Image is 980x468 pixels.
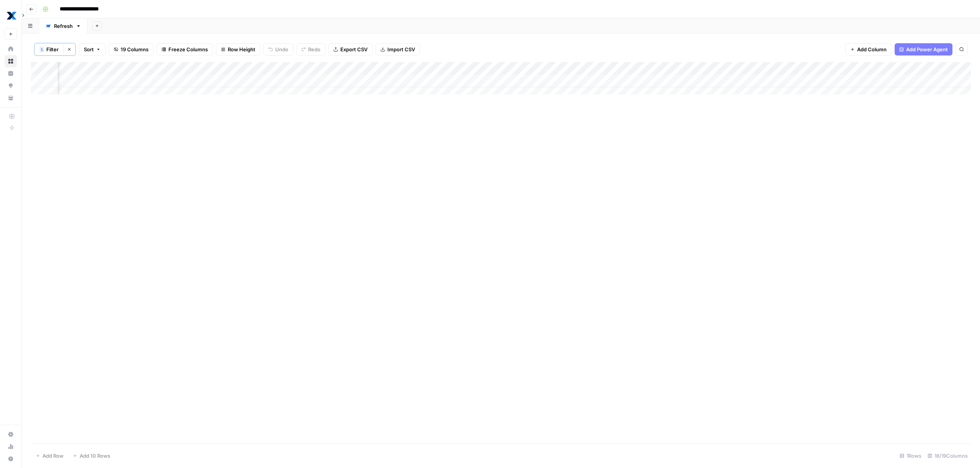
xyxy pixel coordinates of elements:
span: Import CSV [387,46,415,53]
button: Workspace: MaintainX [5,6,17,25]
a: Usage [5,440,17,453]
span: Redo [308,46,320,53]
div: 1 [39,46,44,52]
div: Refresh [54,22,73,30]
span: Add Power Agent [906,46,948,53]
a: Browse [5,55,17,67]
a: Settings [5,428,17,440]
span: 19 Columns [121,46,149,53]
button: 1Filter [34,43,63,55]
button: Add Column [845,43,892,55]
a: Home [5,43,17,55]
span: Filter [46,46,59,53]
button: Help + Support [5,453,17,465]
button: Add Row [31,450,68,462]
span: Row Height [228,46,255,53]
img: MaintainX Logo [5,9,18,23]
button: Add 10 Rows [68,450,115,462]
span: 1 [41,46,43,52]
button: Undo [263,43,293,55]
button: Import CSV [376,43,420,55]
div: 1 Rows [897,450,924,462]
span: Freeze Columns [168,46,208,53]
span: Add Column [857,46,887,53]
button: Add Power Agent [895,43,952,55]
a: Insights [5,67,17,80]
span: Export CSV [340,46,367,53]
button: Freeze Columns [157,43,213,55]
div: 18/19 Columns [924,450,971,462]
span: Sort [84,46,94,53]
button: Export CSV [328,43,372,55]
span: Undo [275,46,288,53]
a: Your Data [5,92,17,104]
button: Redo [296,43,325,55]
button: Sort [79,43,106,55]
button: 19 Columns [109,43,154,55]
a: Refresh [39,18,88,34]
a: Opportunities [5,80,17,92]
button: Row Height [216,43,260,55]
span: Add Row [42,452,64,460]
span: Add 10 Rows [80,452,110,460]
